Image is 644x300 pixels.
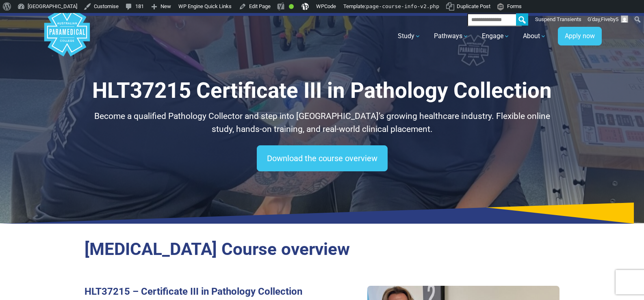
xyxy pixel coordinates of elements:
a: Download the course overview [257,145,388,171]
a: Pathways [429,25,474,47]
a: G'day, [585,13,631,26]
a: Study [393,25,426,47]
span: Fiveby5 [601,16,618,22]
p: Become a qualified Pathology Collector and step into [GEOGRAPHIC_DATA]’s growing healthcare indus... [85,110,560,136]
h3: HLT37215 – Certificate III in Pathology Collection [85,286,317,298]
h2: [MEDICAL_DATA] Course overview [85,239,560,260]
a: Australian Paramedical College [43,16,91,57]
a: About [518,25,551,47]
a: Engage [477,25,515,47]
a: Suspend Transients [532,13,585,26]
h1: HLT37215 Certificate III in Pathology Collection [85,78,560,104]
a: Apply now [558,27,602,45]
